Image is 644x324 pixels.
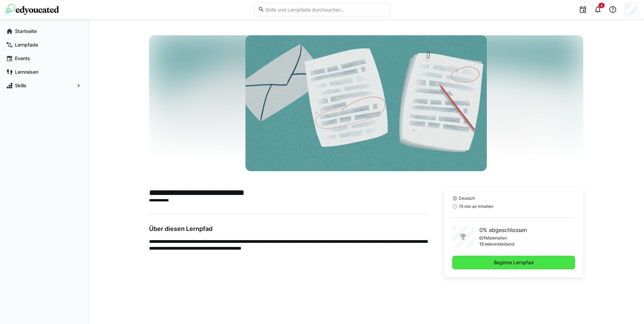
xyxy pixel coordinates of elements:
[479,235,485,241] p: 0/1
[479,241,492,247] p: 15 min
[493,259,535,266] span: Beginne Lernpfad
[459,196,475,201] span: Deutsch
[485,235,507,241] p: Materialien
[149,225,428,233] h3: Über diesen Lernpfad
[479,226,527,234] p: 0% abgeschlossen
[459,204,493,209] span: 15 min an Inhalten
[492,241,514,247] p: verbleibend
[264,6,386,13] input: Skills und Lernpfade durchsuchen…
[601,3,603,7] span: 4
[452,256,575,269] button: Beginne Lernpfad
